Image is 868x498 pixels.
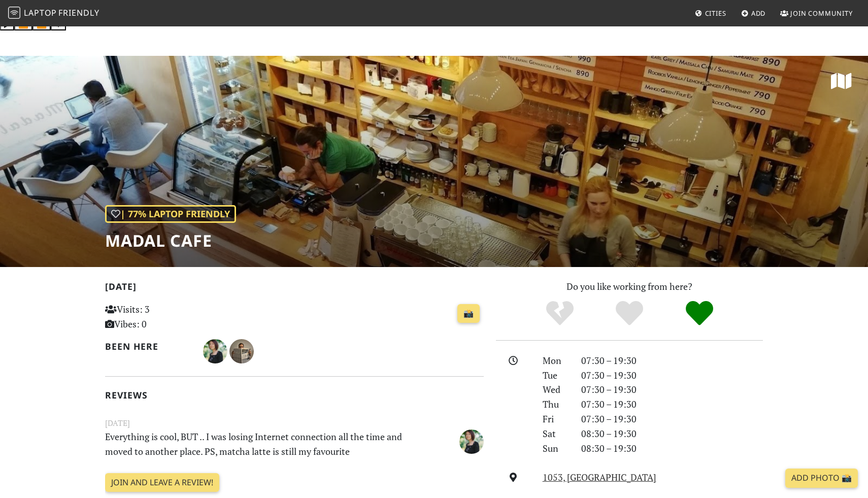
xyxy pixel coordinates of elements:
div: 07:30 – 19:30 [575,382,769,397]
div: Mon [537,353,575,368]
p: Everything is cool, BUT .. I was losing Internet connection all the time and moved to another pla... [99,429,425,459]
p: Do you like working from here? [496,279,763,294]
div: Definitely! [664,300,735,327]
div: 07:30 – 19:30 [575,397,769,412]
h2: [DATE] [105,281,484,296]
div: No [525,300,595,327]
a: LaptopFriendly LaptopFriendly [8,5,99,22]
span: madhat 4llwme [203,344,229,356]
h2: Been here [105,341,191,352]
span: Add [751,9,766,18]
a: Add Photo 📸 [785,469,858,488]
img: 1781-lukas.jpg [229,339,254,363]
h2: Reviews [105,390,484,401]
span: Laptop [24,7,57,18]
span: Lukas O [229,344,254,356]
img: 2315-madhat.jpg [459,429,484,454]
img: 2315-madhat.jpg [203,339,227,363]
div: Sat [537,426,575,441]
div: 07:30 – 19:30 [575,412,769,426]
div: Wed [537,382,575,397]
div: Sun [537,441,575,456]
div: 07:30 – 19:30 [575,368,769,383]
a: Join and leave a review! [105,473,219,492]
p: Visits: 3 Vibes: 0 [105,302,223,331]
a: Add [737,4,770,22]
a: 1053, [GEOGRAPHIC_DATA] [543,471,656,483]
a: 📸 [457,304,480,323]
span: Friendly [58,7,99,18]
span: madhat 4llwme [459,434,484,446]
div: Yes [594,300,664,327]
a: Join Community [776,4,857,22]
div: Fri [537,412,575,426]
h1: Madal Cafe [105,231,236,250]
div: 08:30 – 19:30 [575,426,769,441]
span: Cities [705,9,726,18]
div: Thu [537,397,575,412]
div: 08:30 – 19:30 [575,441,769,456]
div: | 77% Laptop Friendly [105,205,236,223]
div: 07:30 – 19:30 [575,353,769,368]
span: Join Community [790,9,853,18]
img: LaptopFriendly [8,7,20,19]
a: Cities [691,4,730,22]
small: [DATE] [99,417,490,429]
div: Tue [537,368,575,383]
